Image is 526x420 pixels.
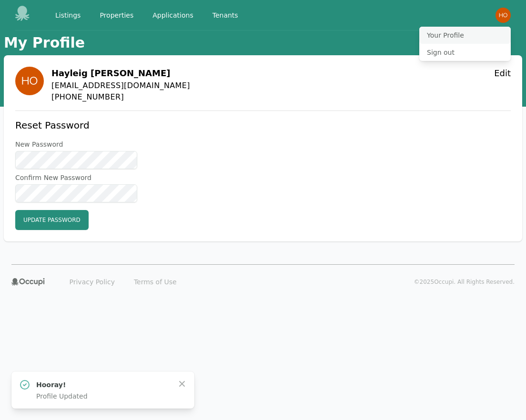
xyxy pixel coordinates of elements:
a: Listings [50,7,86,24]
button: Your Profile [419,27,511,44]
p: Hooray! [36,380,170,390]
h1: My Profile [4,34,85,51]
button: Sign out [419,44,511,61]
label: Confirm New Password [15,173,137,182]
a: Tenants [207,7,244,24]
span: [PHONE_NUMBER] [51,91,190,103]
button: Update Password [15,210,89,230]
label: New Password [15,140,137,149]
a: Privacy Policy [64,274,121,290]
h2: Hayleig [PERSON_NAME] [51,67,190,80]
button: Edit [494,67,511,80]
a: Properties [94,7,139,24]
h2: Reset Password [15,119,137,132]
span: [EMAIL_ADDRESS][DOMAIN_NAME] [51,80,190,91]
a: Terms of Use [128,274,182,290]
a: Applications [147,7,199,24]
img: 3101e609fedf265d02656ee4131ba657 [15,67,44,95]
p: © 2025 Occupi. All Rights Reserved. [414,278,515,286]
p: Profile Updated [36,391,170,401]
